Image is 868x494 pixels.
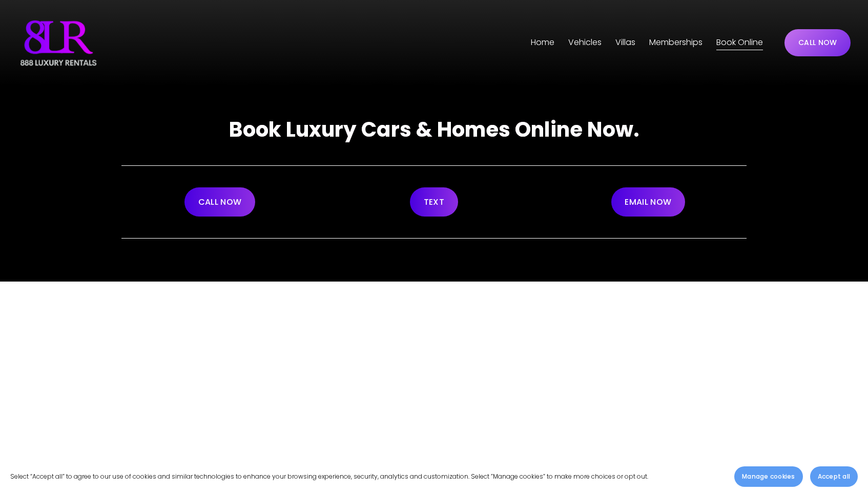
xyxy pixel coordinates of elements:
[10,471,648,482] p: Select “Accept all” to agree to our use of cookies and similar technologies to enhance your brows...
[568,35,602,50] span: Vehicles
[531,35,554,51] a: Home
[734,466,802,487] button: Manage cookies
[784,29,851,56] a: CALL NOW
[229,115,639,144] strong: Book Luxury Cars & Homes Online Now.
[184,187,255,217] a: CALL NOW
[615,35,635,51] a: folder dropdown
[742,472,795,481] span: Manage cookies
[649,35,702,51] a: Memberships
[17,17,99,69] img: Luxury Car &amp; Home Rentals For Every Occasion
[410,187,458,217] a: TEXT
[568,35,602,51] a: folder dropdown
[716,35,763,51] a: Book Online
[818,472,850,481] span: Accept all
[810,466,858,487] button: Accept all
[615,35,635,50] span: Villas
[611,187,685,217] a: EMAIL NOW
